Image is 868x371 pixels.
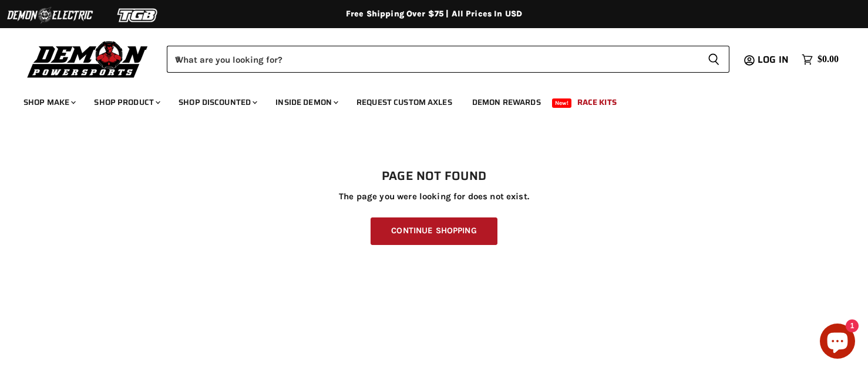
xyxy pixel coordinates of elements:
a: Continue Shopping [371,217,497,245]
img: Demon Electric Logo 2 [6,4,94,26]
a: Shop Discounted [170,90,264,114]
a: $0.00 [796,51,845,68]
a: Race Kits [568,90,625,114]
ul: Main menu [15,86,836,114]
img: Demon Powersports [23,38,152,80]
span: Log in [758,52,789,67]
a: Shop Make [15,90,83,114]
inbox-online-store-chat: Shopify online store chat [816,324,859,362]
span: New! [552,98,572,108]
a: Inside Demon [267,90,345,114]
img: TGB Logo 2 [94,4,182,26]
h1: Page not found [23,169,845,183]
a: Shop Product [85,90,167,114]
a: Request Custom Axles [348,90,461,114]
button: Search [698,46,729,73]
input: When autocomplete results are available use up and down arrows to review and enter to select [167,46,698,73]
span: $0.00 [817,54,839,65]
form: Product [167,46,729,73]
p: The page you were looking for does not exist. [23,192,845,202]
a: Log in [752,55,796,65]
a: Demon Rewards [463,90,550,114]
